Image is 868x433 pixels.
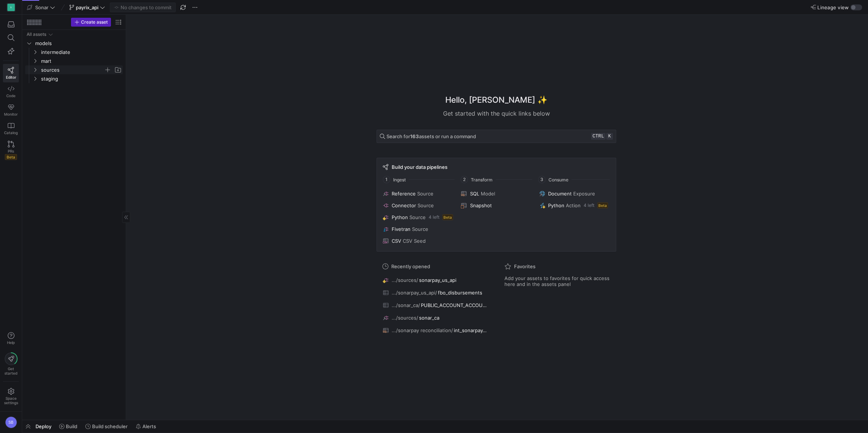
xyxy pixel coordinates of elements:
[419,315,439,321] span: sonar_ca
[445,94,547,106] h1: Hello, [PERSON_NAME] ✨
[391,263,430,269] span: Recently opened
[409,214,426,220] span: Source
[470,202,492,208] span: Snapshot
[6,93,16,98] span: Code
[381,201,455,210] button: ConnectorSource
[392,290,437,296] span: .../sonarpay_us_api/
[76,4,98,10] span: payrix_api
[538,189,611,198] button: DocumentExposure
[25,30,123,39] div: Press SPACE to select this row.
[392,226,411,232] span: Fivetran
[429,215,439,220] span: 4 left
[381,189,455,198] button: ReferenceSource
[381,275,490,285] button: .../sources/sonarpay_us_api
[25,3,57,12] button: Sonar
[392,191,416,197] span: Reference
[35,39,122,48] span: models
[4,112,18,116] span: Monitor
[66,423,77,429] span: Build
[4,396,18,405] span: Space settings
[7,4,15,11] div: S
[6,340,16,345] span: Help
[25,57,123,65] div: Press SPACE to select this row.
[417,191,433,197] span: Source
[381,236,455,245] button: CSVCSV Seed
[6,75,16,79] span: Editor
[81,20,108,25] span: Create asset
[5,154,17,160] span: Beta
[25,74,123,83] div: Press SPACE to select this row.
[480,191,495,197] span: Model
[538,201,611,210] button: PythonAction4 leftBeta
[25,65,123,74] div: Press SPACE to select this row.
[5,416,17,428] div: SB
[142,423,156,429] span: Alerts
[8,149,14,153] span: PRs
[27,32,46,37] div: All assets
[459,201,533,210] button: Snapshot
[56,420,81,433] button: Build
[442,214,453,220] span: Beta
[381,325,490,335] button: .../sonarpay reconciliation/int_sonarpay_recon_prior_fees
[419,277,456,283] span: sonarpay_us_api
[3,1,19,14] a: S
[376,109,616,118] div: Get started with the quick links below
[3,119,19,138] a: Catalog
[41,48,122,57] span: intermediate
[412,226,428,232] span: Source
[418,202,434,208] span: Source
[606,133,613,140] kbd: k
[381,300,490,310] button: .../sonar_ca/PUBLIC_ACCOUNT_ACCOUNT_GROUP
[470,191,479,197] span: SQL
[36,423,51,429] span: Deploy
[3,101,19,119] a: Monitor
[392,164,447,170] span: Build your data pipelines
[71,18,111,27] button: Create asset
[514,263,536,269] span: Favorites
[392,302,420,308] span: .../sonar_ca/
[548,202,564,208] span: Python
[392,277,418,283] span: .../sources/
[548,191,572,197] span: Document
[403,238,426,244] span: CSV Seed
[376,130,616,143] button: Search for163assets or run a commandctrlk
[392,327,453,333] span: .../sonarpay reconciliation/
[3,329,19,348] button: Help
[381,213,455,222] button: PythonSource4 leftBeta
[392,238,401,244] span: CSV
[3,82,19,101] a: Code
[3,64,19,82] a: Editor
[392,214,408,220] span: Python
[4,366,17,375] span: Get started
[4,130,18,135] span: Catalog
[3,415,19,430] button: SB
[381,288,490,297] button: .../sonarpay_us_api/fbo_disbursements
[410,133,419,139] strong: 163
[67,3,107,12] button: payrix_api
[459,189,533,198] button: SQLModel
[132,420,159,433] button: Alerts
[421,302,488,308] span: PUBLIC_ACCOUNT_ACCOUNT_GROUP
[573,191,595,197] span: Exposure
[82,420,131,433] button: Build scheduler
[392,315,418,321] span: .../sources/
[25,39,123,48] div: Press SPACE to select this row.
[597,202,608,208] span: Beta
[454,327,488,333] span: int_sonarpay_recon_prior_fees
[566,202,581,208] span: Action
[392,202,416,208] span: Connector
[41,57,122,65] span: mart
[438,290,482,296] span: fbo_disbursements
[381,225,455,233] button: FivetranSource
[3,138,19,163] a: PRsBeta
[92,423,128,429] span: Build scheduler
[386,133,476,139] span: Search for assets or run a command
[381,313,490,323] button: .../sources/sonar_ca
[584,203,594,208] span: 4 left
[41,66,104,74] span: sources
[3,350,19,378] button: Getstarted
[25,48,123,57] div: Press SPACE to select this row.
[817,4,849,10] span: Lineage view
[35,4,48,10] span: Sonar
[504,275,610,287] span: Add your assets to favorites for quick access here and in the assets panel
